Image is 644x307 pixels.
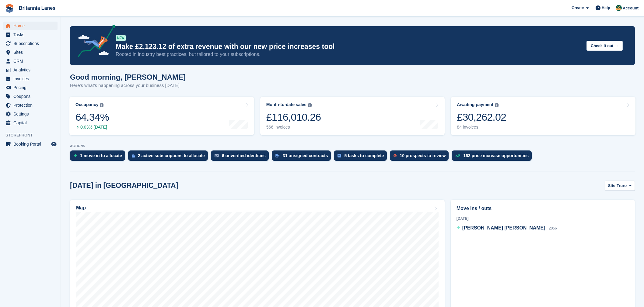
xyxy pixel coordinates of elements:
img: price-adjustments-announcement-icon-8257ccfd72463d97f412b2fc003d46551f7dbcb40ab6d574587a9cd5c0d94... [73,25,115,59]
img: icon-info-grey-7440780725fd019a000dd9b08b2336e03edf1995a4989e88bcd33f0948082b44.svg [308,103,312,107]
span: Coupons [13,92,50,101]
div: Occupancy [75,102,98,107]
span: 2056 [549,226,557,230]
a: menu [3,74,58,83]
a: Britannia Lanes [16,3,58,13]
div: 6 unverified identities [222,153,266,158]
p: Make £2,123.12 of extra revenue with our new price increases tool [116,42,582,51]
span: Home [13,22,50,30]
a: Month-to-date sales £116,010.26 566 invoices [260,97,445,135]
a: menu [3,119,58,127]
a: menu [3,57,58,65]
div: 163 price increase opportunities [463,153,529,158]
span: Capital [13,119,50,127]
a: menu [3,140,58,148]
div: Awaiting payment [457,102,493,107]
img: task-75834270c22a3079a89374b754ae025e5fb1db73e45f91037f5363f120a921f8.svg [338,154,341,157]
div: 1 move in to allocate [80,153,122,158]
span: Help [602,5,610,11]
span: Analytics [13,66,50,74]
a: 1 move in to allocate [70,150,128,164]
span: Protection [13,101,50,109]
a: 10 prospects to review [390,150,452,164]
a: 5 tasks to complete [334,150,390,164]
span: Booking Portal [13,140,50,148]
span: Tasks [13,30,50,39]
span: Truro [617,183,627,189]
button: Site: Truro [605,181,635,191]
div: 2 active subscriptions to allocate [138,153,205,158]
a: menu [3,30,58,39]
img: icon-info-grey-7440780725fd019a000dd9b08b2336e03edf1995a4989e88bcd33f0948082b44.svg [495,103,499,107]
img: active_subscription_to_allocate_icon-d502201f5373d7db506a760aba3b589e785aa758c864c3986d89f69b8ff3... [132,154,135,158]
a: 163 price increase opportunities [452,150,535,164]
div: 10 prospects to review [400,153,446,158]
div: 84 invoices [457,125,506,130]
span: Account [623,5,639,11]
div: 31 unsigned contracts [283,153,328,158]
div: 64.34% [75,111,109,123]
a: menu [3,39,58,48]
p: Rooted in industry best practices, but tailored to your subscriptions. [116,51,582,58]
a: Preview store [50,140,58,148]
div: £30,262.02 [457,111,506,123]
a: menu [3,48,58,57]
div: 566 invoices [266,125,321,130]
span: Sites [13,48,50,57]
a: menu [3,92,58,101]
span: Invoices [13,74,50,83]
span: Create [572,5,584,11]
div: 0.03% [DATE] [75,125,109,130]
img: verify_identity-adf6edd0f0f0b5bbfe63781bf79b02c33cf7c696d77639b501bdc392416b5a36.svg [215,154,219,157]
a: menu [3,101,58,109]
span: Storefront [5,132,61,138]
a: Occupancy 64.34% 0.03% [DATE] [69,97,254,135]
img: contract_signature_icon-13c848040528278c33f63329250d36e43548de30e8caae1d1a13099fd9432cc5.svg [275,154,280,157]
div: £116,010.26 [266,111,321,123]
a: 6 unverified identities [211,150,272,164]
span: Pricing [13,83,50,92]
a: menu [3,66,58,74]
p: ACTIONS [70,144,635,148]
span: Settings [13,110,50,118]
img: move_ins_to_allocate_icon-fdf77a2bb77ea45bf5b3d319d69a93e2d87916cf1d5bf7949dd705db3b84f3ca.svg [74,154,77,157]
h2: Move ins / outs [457,205,629,212]
img: Nathan Kellow [616,5,622,11]
img: price_increase_opportunities-93ffe204e8149a01c8c9dc8f82e8f89637d9d84a8eef4429ea346261dce0b2c0.svg [455,154,460,157]
div: NEW [116,35,126,41]
h1: Good morning, [PERSON_NAME] [70,73,186,81]
a: menu [3,22,58,30]
a: menu [3,83,58,92]
div: Month-to-date sales [266,102,306,107]
span: Subscriptions [13,39,50,48]
img: prospect-51fa495bee0391a8d652442698ab0144808aea92771e9ea1ae160a38d050c398.svg [394,154,397,157]
h2: Map [76,205,86,211]
img: icon-info-grey-7440780725fd019a000dd9b08b2336e03edf1995a4989e88bcd33f0948082b44.svg [100,103,103,107]
h2: [DATE] in [GEOGRAPHIC_DATA] [70,181,178,190]
a: 2 active subscriptions to allocate [128,150,211,164]
a: Awaiting payment £30,262.02 84 invoices [451,97,635,135]
a: [PERSON_NAME] [PERSON_NAME] 2056 [457,224,557,232]
div: 5 tasks to complete [344,153,384,158]
span: CRM [13,57,50,65]
span: [PERSON_NAME] [PERSON_NAME] [462,225,545,230]
img: stora-icon-8386f47178a22dfd0bd8f6a31ec36ba5ce8667c1dd55bd0f319d3a0aa187defe.svg [5,4,14,13]
div: [DATE] [457,216,629,221]
p: Here's what's happening across your business [DATE] [70,82,186,89]
a: menu [3,110,58,118]
a: 31 unsigned contracts [272,150,334,164]
button: Check it out → [586,41,623,51]
span: Site: [608,183,617,189]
